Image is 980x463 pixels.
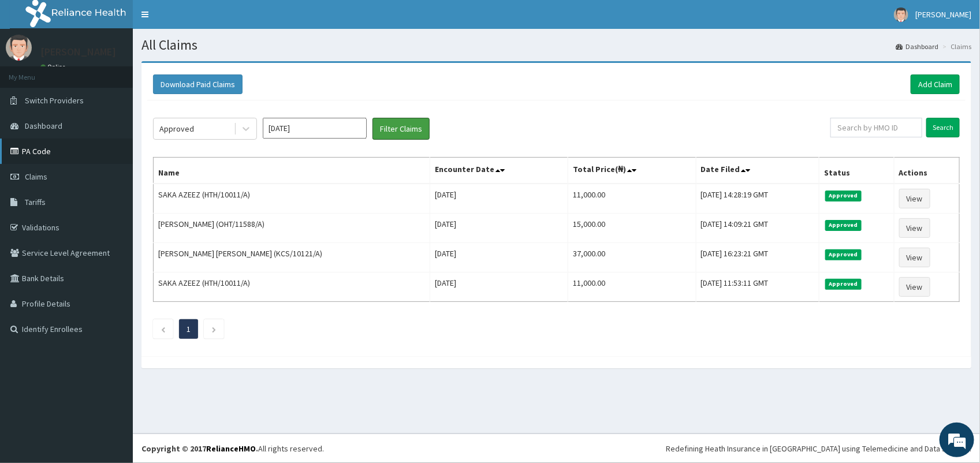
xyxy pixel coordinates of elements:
[67,145,159,262] span: We're online!
[568,158,696,184] th: Total Price(₦)
[6,35,32,61] img: User Image
[430,243,568,272] td: [DATE]
[825,249,862,260] span: Approved
[825,220,862,230] span: Approved
[133,434,980,463] footer: All rights reserved.
[430,272,568,302] td: [DATE]
[153,74,243,94] button: Download Paid Claims
[372,118,430,140] button: Filter Claims
[25,95,84,106] span: Switch Providers
[25,197,46,207] span: Tariffs
[926,118,960,137] input: Search
[60,65,194,80] div: Chat with us now
[696,272,819,302] td: [DATE] 11:53:11 GMT
[187,324,191,334] a: Page 1 is your current page
[911,74,960,94] a: Add Claim
[568,184,696,214] td: 11,000.00
[206,443,256,454] a: RelianceHMO
[21,58,47,87] img: d_794563401_company_1708531726252_794563401
[568,243,696,272] td: 37,000.00
[819,158,894,184] th: Status
[696,158,819,184] th: Date Filed
[568,272,696,302] td: 11,000.00
[696,214,819,243] td: [DATE] 14:09:21 GMT
[154,158,430,184] th: Name
[899,189,930,208] a: View
[25,171,47,182] span: Claims
[696,184,819,214] td: [DATE] 14:28:19 GMT
[430,214,568,243] td: [DATE]
[141,38,971,53] h1: All Claims
[696,243,819,272] td: [DATE] 16:23:21 GMT
[940,42,971,51] li: Claims
[899,277,930,297] a: View
[666,443,971,454] div: Redefining Heath Insurance in [GEOGRAPHIC_DATA] using Telemedicine and Data Science!
[896,42,938,51] a: Dashboard
[189,6,217,33] div: Minimize live chat window
[211,324,217,334] a: Next page
[154,214,430,243] td: [PERSON_NAME] (OHT/11588/A)
[161,324,166,334] a: Previous page
[568,214,696,243] td: 15,000.00
[899,218,930,238] a: View
[154,243,430,272] td: [PERSON_NAME] [PERSON_NAME] (KCS/10121/A)
[159,123,194,135] div: Approved
[154,184,430,214] td: SAKA AZEEZ (HTH/10011/A)
[154,272,430,302] td: SAKA AZEEZ (HTH/10011/A)
[40,63,68,71] a: Online
[430,158,568,184] th: Encounter Date
[915,9,971,20] span: [PERSON_NAME]
[6,315,220,356] textarea: Type your message and hit 'Enter'
[825,279,862,289] span: Approved
[830,118,922,137] input: Search by HMO ID
[430,184,568,214] td: [DATE]
[40,47,116,57] p: [PERSON_NAME]
[141,443,258,454] strong: Copyright © 2017 .
[899,248,930,267] a: View
[263,118,367,139] input: Select Month and Year
[825,191,862,201] span: Approved
[894,158,959,184] th: Actions
[894,8,908,22] img: User Image
[25,121,62,131] span: Dashboard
